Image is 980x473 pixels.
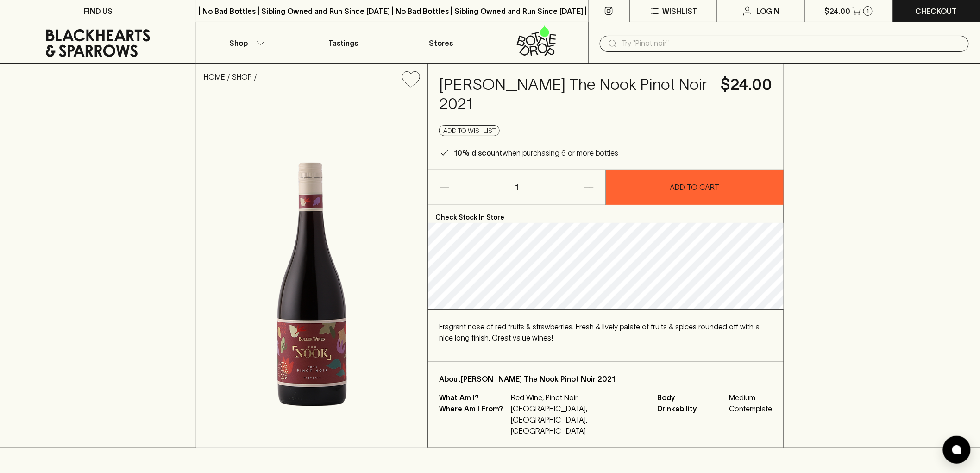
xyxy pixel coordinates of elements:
[232,73,252,81] a: SHOP
[916,6,957,17] p: Checkout
[511,403,647,436] p: [GEOGRAPHIC_DATA], [GEOGRAPHIC_DATA], [GEOGRAPHIC_DATA]
[196,95,427,448] img: 18348.png
[439,373,773,385] p: About [PERSON_NAME] The Nook Pinot Noir 2021
[721,75,773,95] h4: $24.00
[757,6,780,17] p: Login
[392,22,490,63] a: Stores
[454,149,503,157] b: 10% discount
[511,392,647,403] p: Red Wine, Pinot Noir
[506,170,528,205] p: 1
[429,38,453,49] p: Stores
[658,403,727,414] span: Drinkability
[825,6,851,17] p: $24.00
[729,392,773,403] span: Medium
[662,6,697,17] p: Wishlist
[439,75,710,114] h4: [PERSON_NAME] The Nook Pinot Noir 2021
[295,22,392,63] a: Tastings
[204,73,225,81] a: HOME
[952,445,961,454] img: bubble-icon
[439,392,509,403] p: What Am I?
[398,68,424,91] button: Add to wishlist
[729,403,773,414] span: Contemplate
[229,38,248,49] p: Shop
[439,403,509,436] p: Where Am I From?
[606,170,784,205] button: ADD TO CART
[867,8,869,13] p: 1
[196,22,294,63] button: Shop
[670,182,720,193] p: ADD TO CART
[454,147,618,158] p: when purchasing 6 or more bottles
[622,36,961,51] input: Try "Pinot noir"
[84,6,113,17] p: FIND US
[428,205,784,223] p: Check Stock In Store
[328,38,358,49] p: Tastings
[658,392,727,403] span: Body
[439,125,500,136] button: Add to wishlist
[439,321,773,343] p: Fragrant nose of red fruits & strawberries. Fresh & lively palate of fruits & spices rounded off ...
